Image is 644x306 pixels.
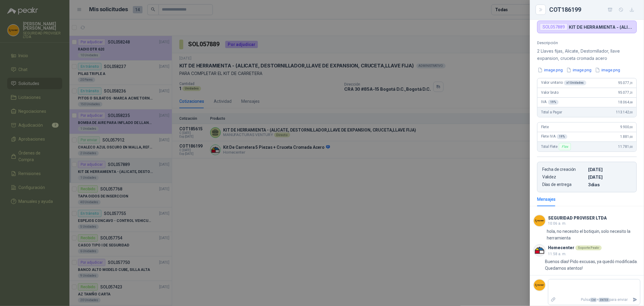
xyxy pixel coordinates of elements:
span: 95.077 [618,90,633,95]
span: Valor unitario [541,80,586,85]
span: Ctrl [590,298,597,302]
div: SOL057889 [540,23,568,31]
p: 3 dias [588,182,632,187]
p: KIT DE HERRAMIENTA - (ALICATE, DESTORNILLADOR,LLAVE DE EXPANSION, CRUCETA,LLAVE FIJA) [569,24,634,30]
span: Flete IVA [541,134,567,139]
span: 11:58 a. m. [548,252,566,256]
button: image.png [537,67,563,73]
span: 18.064 [618,100,633,104]
span: IVA [541,100,559,105]
div: Flex [559,143,571,150]
h3: Homecenter [548,246,574,249]
p: Fecha de creación [542,167,586,172]
span: Flete [541,125,549,129]
div: Soporte Peakr [575,246,602,250]
div: 19 % [557,134,568,139]
span: Valor bruto [541,90,559,95]
h3: SEGURIDAD PROVISER LTDA [548,216,607,220]
span: ,00 [629,125,633,129]
span: ,00 [629,111,633,114]
span: 95.077 [618,81,633,85]
span: 11.781 [618,145,633,149]
button: image.png [594,67,621,73]
span: Total a Pagar [541,110,562,114]
p: Descripción [537,41,637,45]
div: COT186199 [549,5,637,15]
div: x 1 Unidades [564,80,586,85]
span: ENTER [599,298,609,302]
button: Close [537,6,544,13]
button: image.png [566,67,592,73]
img: Company Logo [534,215,545,226]
button: Enviar [630,295,640,305]
span: 9.900 [620,125,633,129]
span: ,31 [629,91,633,94]
span: ,69 [629,101,633,104]
p: Buenos días! Pido excusas, ya quedó modificada. Quedamos atentos! [545,258,640,272]
label: Adjuntar archivos [548,295,559,305]
span: 113.142 [616,110,633,114]
p: hola, no necesito el botiquin, solo necesito la herramienta [547,228,640,241]
span: Total Flete [541,143,572,150]
div: 19 % [548,100,559,105]
img: Company Logo [534,279,545,291]
span: ,00 [629,135,633,138]
p: Validez [542,174,586,180]
span: ,00 [629,145,633,148]
p: 2 Llaves fijas, Alicate, Destornillador, llave expansion, cruceta cromada acero [537,47,637,62]
span: 1.881 [620,135,633,139]
span: 10:06 a. m. [548,221,566,226]
img: Company Logo [534,245,545,256]
p: [DATE] [588,174,632,180]
p: [DATE] [588,167,632,172]
p: Pulsa + para enviar [559,295,630,305]
span: ,31 [629,81,633,85]
div: Mensajes [537,196,556,203]
p: Días de entrega [542,182,586,187]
